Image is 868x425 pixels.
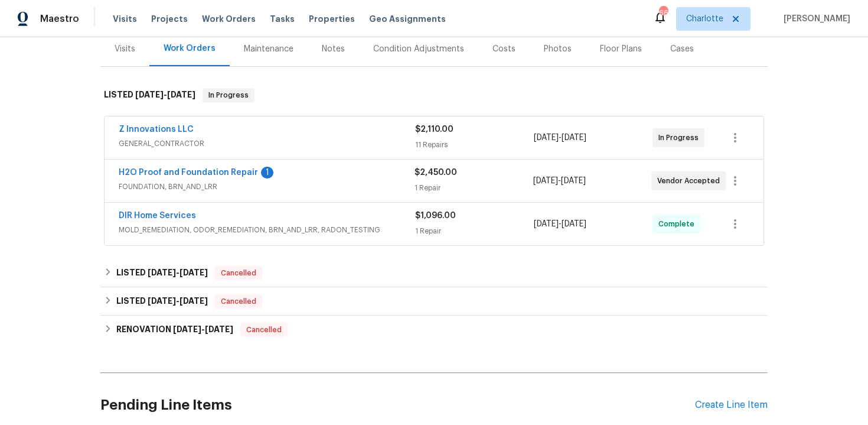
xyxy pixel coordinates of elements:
div: 1 [261,167,273,179]
span: [DATE] [562,134,586,142]
span: $1,096.00 [415,212,456,220]
span: [DATE] [533,177,558,185]
span: - [534,218,586,230]
span: Tasks [270,15,295,23]
div: Floor Plans [600,43,642,55]
span: [DATE] [173,325,201,333]
div: Notes [322,43,345,55]
span: MOLD_REMEDIATION, ODOR_REMEDIATION, BRN_AND_LRR, RADON_TESTING [119,224,415,236]
span: - [533,175,586,187]
span: - [148,268,208,277]
span: Geo Assignments [369,13,446,25]
div: Maintenance [244,43,293,55]
div: Create Line Item [695,400,768,411]
span: Cancelled [216,267,261,279]
a: DIR Home Services [119,212,196,220]
div: RENOVATION [DATE]-[DATE]Cancelled [100,316,768,344]
span: In Progress [658,132,703,144]
span: - [534,132,586,144]
span: Cancelled [216,296,261,307]
span: [DATE] [167,90,195,99]
div: 11 Repairs [415,139,534,151]
a: H2O Proof and Foundation Repair [119,168,258,177]
div: 1 Repair [415,225,534,237]
span: Charlotte [686,13,723,25]
span: In Progress [204,89,253,101]
div: Visits [115,43,135,55]
span: [DATE] [534,134,559,142]
span: [PERSON_NAME] [779,13,850,25]
h6: LISTED [116,266,208,280]
div: LISTED [DATE]-[DATE]In Progress [100,76,768,114]
a: Z Innovations LLC [119,125,194,134]
div: Work Orders [164,43,216,54]
span: [DATE] [180,297,208,305]
span: GENERAL_CONTRACTOR [119,138,415,150]
h6: LISTED [116,294,208,309]
span: Cancelled [242,324,286,336]
span: $2,450.00 [415,168,457,177]
span: - [173,325,233,333]
span: [DATE] [534,220,559,228]
div: Photos [544,43,572,55]
span: Visits [113,13,137,25]
h6: LISTED [104,88,195,102]
span: [DATE] [562,220,586,228]
div: LISTED [DATE]-[DATE]Cancelled [100,287,768,316]
h6: RENOVATION [116,323,233,337]
div: Condition Adjustments [373,43,464,55]
div: 1 Repair [415,182,533,194]
span: [DATE] [135,90,164,99]
div: 66 [659,7,667,19]
span: FOUNDATION, BRN_AND_LRR [119,181,415,193]
span: Work Orders [202,13,256,25]
span: - [148,297,208,305]
div: LISTED [DATE]-[DATE]Cancelled [100,259,768,287]
span: Projects [151,13,188,25]
span: $2,110.00 [415,125,453,134]
span: [DATE] [148,268,176,277]
span: [DATE] [180,268,208,277]
span: Maestro [40,13,79,25]
span: [DATE] [148,297,176,305]
div: Cases [670,43,694,55]
span: [DATE] [205,325,233,333]
span: Complete [658,218,699,230]
span: Properties [309,13,355,25]
span: Vendor Accepted [657,175,725,187]
span: - [135,90,195,99]
span: [DATE] [561,177,586,185]
div: Costs [492,43,515,55]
